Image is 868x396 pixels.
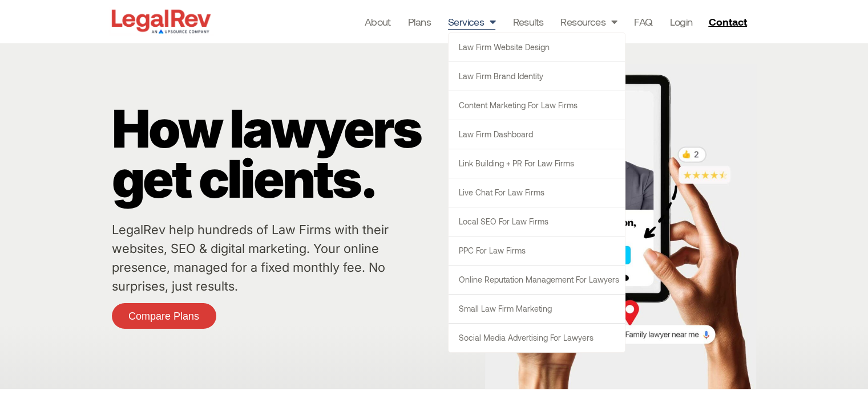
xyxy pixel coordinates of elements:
span: Compare Plans [128,311,199,321]
a: Online Reputation Management for Lawyers [449,266,625,294]
span: Contact [708,17,746,27]
a: Law Firm Website Design [449,33,625,62]
a: Local SEO for Law Firms [449,207,625,236]
a: Login [669,14,692,30]
a: Law Firm Dashboard [449,120,625,149]
a: Small Law Firm Marketing [449,295,625,323]
a: LegalRev help hundreds of Law Firms with their websites, SEO & digital marketing. Your online pre... [112,222,389,293]
a: Resources [560,14,617,30]
a: Services [448,14,496,30]
a: PPC for Law Firms [449,236,625,265]
a: Compare Plans [112,303,216,329]
a: Content Marketing for Law Firms [449,91,625,120]
nav: Menu [365,14,693,30]
a: Link Building + PR for Law Firms [449,149,625,178]
a: Results [512,14,543,30]
ul: Services [448,32,625,353]
a: Law Firm Brand Identity [449,62,625,91]
a: Social Media Advertising for Lawyers [449,324,625,352]
a: Live Chat for Law Firms [449,178,625,207]
a: About [365,14,391,30]
p: How lawyers get clients. [112,104,479,204]
a: Plans [408,14,431,30]
a: Contact [704,13,754,31]
a: FAQ [634,14,652,30]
